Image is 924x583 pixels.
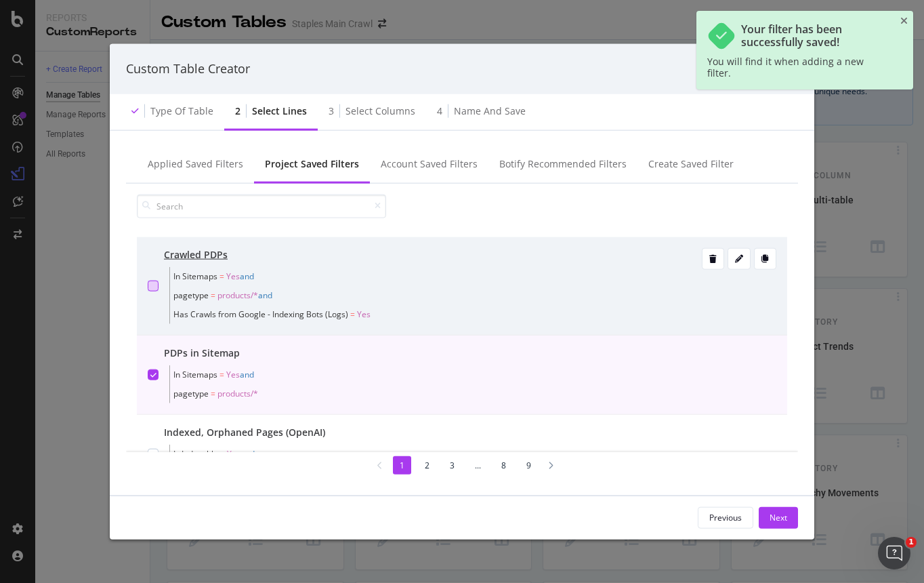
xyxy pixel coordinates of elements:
[235,104,240,117] div: 2
[219,270,224,281] span: =
[759,506,798,528] button: Next
[240,447,255,459] span: and
[211,289,215,300] span: =
[702,247,724,269] button: Delete this filter.
[265,157,359,170] div: Project Saved Filters
[240,270,254,281] span: and
[468,456,488,475] li: ...
[148,157,243,170] div: Applied Saved Filters
[252,104,307,117] div: Select lines
[345,104,415,117] div: Select columns
[110,44,814,540] div: modal
[520,456,538,475] li: 9
[173,270,217,281] span: In Sitemaps
[240,368,254,380] span: and
[173,387,209,399] span: pagetype
[499,157,627,170] div: Botify Recommended Filters
[350,308,355,319] span: =
[173,308,348,319] span: Has Crawls from Google - Indexing Bots (Logs)
[770,512,787,523] div: Next
[709,512,742,523] div: Previous
[126,60,250,78] div: Custom Table Creator
[698,506,753,528] button: Previous
[418,456,436,475] li: 2
[173,289,209,300] span: pagetype
[329,104,334,117] div: 3
[217,387,258,399] span: products/*
[217,289,258,300] span: products/*
[357,308,371,319] span: Yes
[227,447,240,459] span: Yes
[878,537,910,569] iframe: Intercom live chat
[381,157,478,170] div: Account Saved Filters
[648,157,734,170] div: Create Saved Filter
[495,456,513,475] li: 8
[754,247,776,269] button: Clone this filter.
[150,104,213,117] div: Type of table
[219,368,224,380] span: =
[173,447,218,459] span: Is Indexable
[226,270,240,281] span: Yes
[173,368,217,380] span: In Sitemaps
[226,368,240,380] span: Yes
[741,23,889,49] div: Your filter has been successfully saved!
[164,425,325,439] div: Indexed, Orphaned Pages (OpenAI)
[393,456,411,475] li: 1
[728,247,751,269] button: Edit this filter.
[258,289,272,300] span: and
[906,537,917,548] span: 1
[164,346,240,359] div: PDPs in Sitemap
[164,247,228,261] div: Crawled PDPs
[454,104,526,117] div: Name and save
[211,387,215,399] span: =
[137,194,386,218] input: Search
[220,447,225,459] span: =
[900,16,908,26] div: close toast
[707,55,864,79] span: You will find it when adding a new filter.
[437,104,442,117] div: 4
[443,456,461,475] li: 3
